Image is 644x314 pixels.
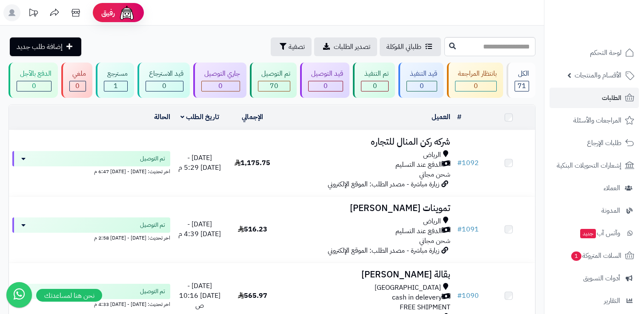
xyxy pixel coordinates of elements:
span: 565.97 [238,291,267,301]
span: [DATE] - [DATE] 10:16 ص [179,281,220,311]
span: لوحة التحكم [590,47,621,59]
span: تصفية [289,42,305,52]
span: [DATE] - [DATE] 4:39 م [178,219,221,239]
div: قيد الاسترجاع [146,69,183,79]
span: إضافة طلب جديد [17,42,63,52]
div: 0 [309,81,343,91]
span: المراجعات والأسئلة [573,114,621,126]
span: تصدير الطلبات [334,42,370,52]
span: وآتس آب [579,227,620,239]
span: إشعارات التحويلات البنكية [557,160,621,171]
span: طلبات الإرجاع [587,137,621,149]
a: لوحة التحكم [550,43,639,63]
div: قيد التوصيل [308,69,343,79]
a: العميل [432,112,450,122]
span: 71 [518,81,526,91]
div: الدفع بالآجل [17,69,52,79]
a: إضافة طلب جديد [10,37,81,56]
div: 0 [407,81,437,91]
a: الكل71 [505,63,537,98]
span: 1 [114,81,118,91]
div: تم التنفيذ [361,69,389,79]
a: طلباتي المُوكلة [380,37,441,56]
h3: تموينات [PERSON_NAME] [282,203,451,213]
div: 0 [146,81,183,91]
span: 70 [270,81,278,91]
span: الرياض [423,217,441,226]
span: 0 [32,81,36,91]
div: اخر تحديث: [DATE] - [DATE] 6:47 م [12,166,170,175]
a: جاري التوصيل 0 [192,63,249,98]
a: العملاء [550,178,639,198]
div: 1 [104,81,127,91]
span: التقارير [604,295,620,307]
a: ملغي 0 [60,63,94,98]
span: # [457,158,462,168]
span: تم التوصيل [140,221,165,229]
img: logo-2.png [586,9,636,27]
a: تم التوصيل 70 [248,63,298,98]
a: تصدير الطلبات [314,37,377,56]
span: شحن مجاني [419,169,450,180]
span: جديد [580,229,596,238]
span: # [457,291,462,301]
span: # [457,224,462,234]
span: 1,175.75 [235,158,270,168]
button: تصفية [271,37,312,56]
span: cash in delevery [392,293,442,303]
div: 0 [17,81,51,91]
a: قيد التنفيذ 0 [397,63,445,98]
span: 0 [323,81,328,91]
h3: بقالة [PERSON_NAME] [282,270,451,280]
span: 1 [571,251,582,261]
a: تاريخ الطلب [180,112,219,122]
a: إشعارات التحويلات البنكية [550,155,639,176]
span: 0 [162,81,166,91]
a: الدفع بالآجل 0 [7,63,60,98]
div: اخر تحديث: [DATE] - [DATE] 4:33 م [12,299,170,308]
span: تم التوصيل [140,287,165,296]
span: 0 [218,81,223,91]
span: [DATE] - [DATE] 5:29 م [178,153,221,173]
a: طلبات الإرجاع [550,133,639,153]
div: اخر تحديث: [DATE] - [DATE] 2:58 م [12,233,170,242]
span: FREE SHIPMENT [400,302,450,312]
span: الرياض [423,150,441,160]
a: السلات المتروكة1 [550,245,639,266]
a: # [457,112,461,122]
a: الطلبات [550,88,639,108]
img: ai-face.png [118,4,135,21]
a: مسترجع 1 [94,63,136,98]
a: الحالة [154,112,170,122]
div: مسترجع [104,69,128,79]
div: 0 [455,81,497,91]
span: 0 [474,81,478,91]
span: 0 [373,81,377,91]
div: الكل [515,69,529,79]
span: شحن مجاني [419,236,450,246]
span: الطلبات [602,92,621,104]
span: الأقسام والمنتجات [575,69,621,81]
span: السلات المتروكة [570,250,621,262]
h3: شركه ركن المنال للتجاره [282,137,451,147]
span: رفيق [101,8,115,18]
a: بانتظار المراجعة 0 [445,63,505,98]
div: ملغي [69,69,86,79]
div: قيد التنفيذ [406,69,437,79]
div: جاري التوصيل [201,69,240,79]
a: المدونة [550,200,639,221]
a: #1091 [457,224,479,234]
div: 0 [70,81,86,91]
span: زيارة مباشرة - مصدر الطلب: الموقع الإلكتروني [328,179,439,189]
span: الدفع عند التسليم [395,160,442,170]
span: أدوات التسويق [583,272,620,284]
a: تم التنفيذ 0 [351,63,397,98]
a: أدوات التسويق [550,268,639,288]
div: 70 [258,81,290,91]
a: المراجعات والأسئلة [550,110,639,131]
span: المدونة [601,205,620,217]
a: #1090 [457,291,479,301]
a: تحديثات المنصة [23,4,44,23]
span: زيارة مباشرة - مصدر الطلب: الموقع الإلكتروني [328,245,439,256]
a: وآتس آبجديد [550,223,639,243]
